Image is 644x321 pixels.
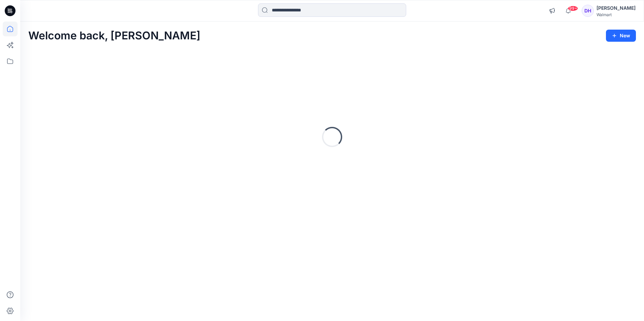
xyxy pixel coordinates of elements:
[597,4,636,12] div: [PERSON_NAME]
[582,5,594,17] div: DH
[568,6,578,11] span: 99+
[606,30,636,42] button: New
[28,30,200,42] h2: Welcome back, [PERSON_NAME]
[597,12,636,17] div: Walmart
